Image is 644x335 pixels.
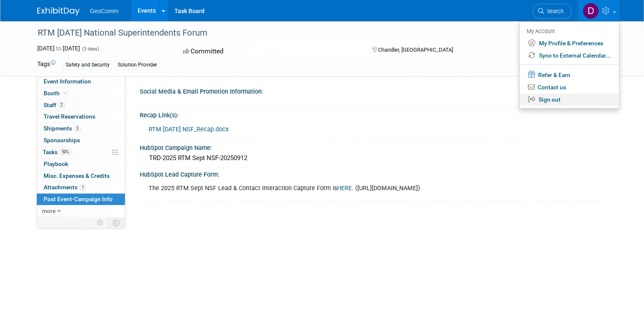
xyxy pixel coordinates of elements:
[44,102,65,108] span: Staff
[35,25,549,41] div: RTM [DATE] National Superintendents Forum
[140,141,607,152] div: HubSpot Campaign Name:
[520,94,619,106] a: Sign out
[44,184,86,191] span: Attachments
[108,217,125,228] td: Toggle Event Tabs
[37,111,125,122] a: Travel Reservations
[520,37,619,50] a: My Profile & Preferences
[337,185,352,192] a: HERE
[180,44,358,59] div: Committed
[93,217,108,228] td: Personalize Event Tab Strip
[37,123,125,134] a: Shipments3
[520,81,619,94] a: Contact us
[60,149,71,155] span: 50%
[37,45,80,52] span: [DATE] [DATE]
[63,61,112,69] div: Safety and Security
[533,4,572,19] a: Search
[140,85,607,96] div: Social Media & Email Promotion Information:
[37,205,125,217] a: more
[37,7,80,16] img: ExhibitDay
[37,158,125,170] a: Playbook
[527,26,611,36] div: My Account
[378,47,453,53] span: Chandler, [GEOGRAPHIC_DATA]
[514,44,596,57] div: Event Format
[140,168,607,179] div: HubSpot Lead Capture Form:
[149,126,229,133] a: RTM [DATE] NSF_Recap.docx
[44,161,68,167] span: Playbook
[37,100,125,111] a: Staff2
[37,194,125,205] a: Post Event-Campaign Info
[58,102,65,108] span: 2
[81,46,99,52] span: (3 days)
[74,125,80,132] span: 3
[37,60,55,69] td: Tags
[37,76,125,87] a: Event Information
[44,137,80,144] span: Sponsorships
[43,149,71,155] span: Tasks
[583,3,599,19] img: Dallas Johnson
[37,135,125,146] a: Sponsorships
[42,208,55,214] span: more
[44,172,110,179] span: Misc. Expenses & Credits
[44,125,80,132] span: Shipments
[520,50,619,62] a: Sync to External Calendar...
[80,184,86,191] span: 1
[146,152,600,165] div: TRD-2025 RTM Sept NSF-20250912
[140,109,607,119] div: Recap Link(s):
[37,182,125,193] a: Attachments1
[44,78,91,85] span: Event Information
[64,91,68,95] i: Booth reservation complete
[115,61,160,69] div: Solution Provider
[44,90,69,97] span: Booth
[90,8,119,14] span: GeoComm
[544,8,564,14] span: Search
[55,45,63,52] span: to
[37,147,125,158] a: Tasks50%
[520,68,619,81] a: Refer & Earn
[143,180,515,197] div: The 2025 RTM Sept NSF Lead & Contact Interaction Capture Form is . ([URL][DOMAIN_NAME])
[37,88,125,99] a: Booth
[44,196,113,202] span: Post Event-Campaign Info
[37,170,125,182] a: Misc. Expenses & Credits
[44,113,95,120] span: Travel Reservations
